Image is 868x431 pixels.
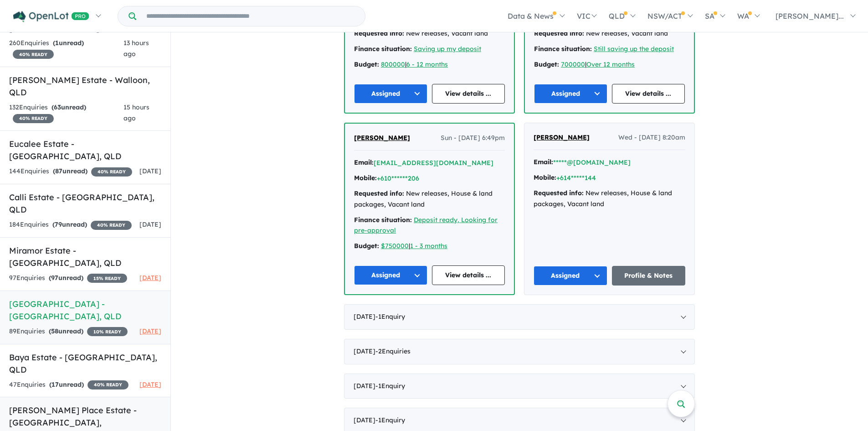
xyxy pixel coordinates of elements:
[9,379,128,390] div: 47 Enquir ies
[9,102,123,124] div: 132 Enquir ies
[49,380,84,389] strong: ( unread)
[354,265,427,285] button: Assigned
[432,84,505,104] a: View details ...
[381,242,409,250] a: $750000
[139,220,161,228] span: [DATE]
[375,347,411,355] span: - 2 Enquir ies
[534,188,685,210] div: New releases, House & land packages, Vacant land
[594,45,674,53] u: Still saving up the deposit
[87,380,128,389] span: 40 % READY
[381,60,405,68] a: 800000
[51,327,58,335] span: 58
[354,29,404,37] strong: Requested info:
[432,265,505,285] a: View details ...
[139,380,161,389] span: [DATE]
[612,84,685,104] a: View details ...
[139,274,161,282] span: [DATE]
[13,11,89,22] img: Openlot PRO Logo White
[9,191,161,216] h5: Calli Estate - [GEOGRAPHIC_DATA] , QLD
[354,158,374,166] strong: Email:
[534,133,590,141] span: [PERSON_NAME]
[534,45,592,53] strong: Finance situation:
[123,39,149,58] span: 13 hours ago
[51,380,59,389] span: 17
[354,59,505,70] div: |
[354,60,379,68] strong: Budget:
[534,173,556,182] strong: Mobile:
[87,274,127,283] span: 15 % READY
[9,166,132,177] div: 144 Enquir ies
[534,266,607,286] button: Assigned
[354,241,505,252] div: |
[354,133,410,144] a: [PERSON_NAME]
[561,60,585,68] a: 700000
[534,29,584,37] strong: Requested info:
[123,103,149,122] span: 15 hours ago
[354,189,404,197] strong: Requested info:
[534,189,584,197] strong: Requested info:
[52,220,87,228] strong: ( unread)
[354,216,498,235] a: Deposit ready, Looking for pre-approval
[612,266,686,286] a: Profile & Notes
[534,132,590,143] a: [PERSON_NAME]
[9,38,123,60] div: 260 Enquir ies
[534,84,607,104] button: Assigned
[91,221,132,230] span: 40 % READY
[9,219,132,230] div: 184 Enquir ies
[354,216,412,224] strong: Finance situation:
[9,138,161,162] h5: Eucalee Estate - [GEOGRAPHIC_DATA] , QLD
[139,167,161,175] span: [DATE]
[51,274,58,282] span: 97
[9,273,127,284] div: 97 Enquir ies
[51,103,86,111] strong: ( unread)
[354,188,505,210] div: New releases, House & land packages, Vacant land
[534,28,685,39] div: New releases, Vacant land
[9,351,161,376] h5: Baya Estate - [GEOGRAPHIC_DATA] , QLD
[55,167,62,175] span: 87
[586,60,635,68] a: Over 12 months
[9,298,161,322] h5: [GEOGRAPHIC_DATA] - [GEOGRAPHIC_DATA] , QLD
[139,327,161,335] span: [DATE]
[91,167,132,177] span: 40 % READY
[354,84,427,104] button: Assigned
[374,158,493,168] button: [EMAIL_ADDRESS][DOMAIN_NAME]
[344,374,695,399] div: [DATE]
[9,326,128,337] div: 89 Enquir ies
[53,167,87,175] strong: ( unread)
[53,39,84,47] strong: ( unread)
[9,244,161,269] h5: Miramor Estate - [GEOGRAPHIC_DATA] , QLD
[49,327,83,335] strong: ( unread)
[87,327,128,336] span: 10 % READY
[344,304,695,330] div: [DATE]
[354,134,410,142] span: [PERSON_NAME]
[776,11,844,21] span: [PERSON_NAME]...
[354,45,412,53] strong: Finance situation:
[410,242,447,250] a: 1 - 3 months
[344,339,695,364] div: [DATE]
[534,59,685,70] div: |
[55,220,62,228] span: 79
[354,242,379,250] strong: Budget:
[534,60,559,68] strong: Budget:
[13,114,54,123] span: 40 % READY
[138,6,363,26] input: Try estate name, suburb, builder or developer
[618,132,685,143] span: Wed - [DATE] 8:20am
[9,74,161,99] h5: [PERSON_NAME] Estate - Walloon , QLD
[414,45,481,53] a: Saving up my deposit
[13,50,54,59] span: 40 % READY
[406,60,448,68] a: 6 - 12 months
[49,274,83,282] strong: ( unread)
[354,174,377,182] strong: Mobile:
[375,416,405,424] span: - 1 Enquir y
[375,312,405,321] span: - 1 Enquir y
[375,382,405,390] span: - 1 Enquir y
[54,103,61,111] span: 63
